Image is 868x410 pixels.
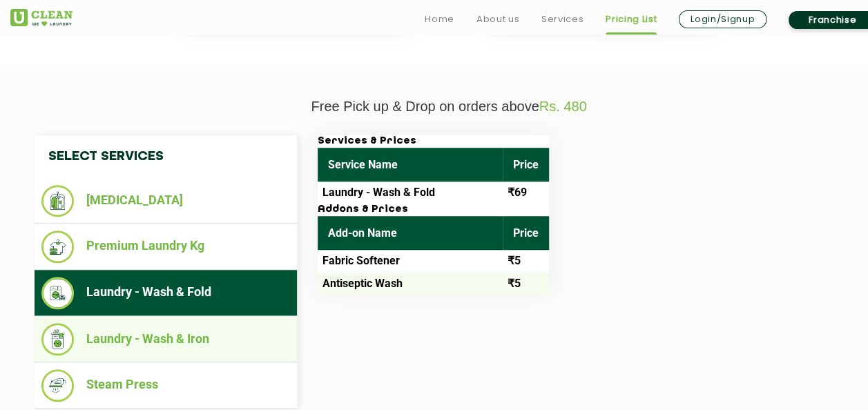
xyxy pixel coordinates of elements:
[41,185,74,217] img: Dry Cleaning
[318,182,503,204] td: Laundry - Wash & Fold
[541,11,584,28] a: Services
[318,216,503,250] th: Add-on Name
[41,277,290,309] li: Laundry - Wash & Fold
[503,182,549,204] td: ₹69
[539,99,587,114] span: Rs. 480
[41,185,290,217] li: [MEDICAL_DATA]
[503,148,549,182] th: Price
[35,135,297,178] h4: Select Services
[41,369,290,402] li: Steam Press
[425,11,454,28] a: Home
[318,135,549,148] h3: Services & Prices
[318,250,503,272] td: Fabric Softener
[41,323,74,355] img: Laundry - Wash & Iron
[503,216,549,250] th: Price
[318,204,549,216] h3: Addons & Prices
[41,231,74,263] img: Premium Laundry Kg
[10,9,73,26] img: UClean Laundry and Dry Cleaning
[503,272,549,294] td: ₹5
[679,10,766,28] a: Login/Signup
[318,148,503,182] th: Service Name
[503,250,549,272] td: ₹5
[41,277,74,309] img: Laundry - Wash & Fold
[41,323,290,355] li: Laundry - Wash & Iron
[318,272,503,294] td: Antiseptic Wash
[41,369,74,402] img: Steam Press
[476,11,519,28] a: About us
[606,11,657,28] a: Pricing List
[41,231,290,263] li: Premium Laundry Kg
